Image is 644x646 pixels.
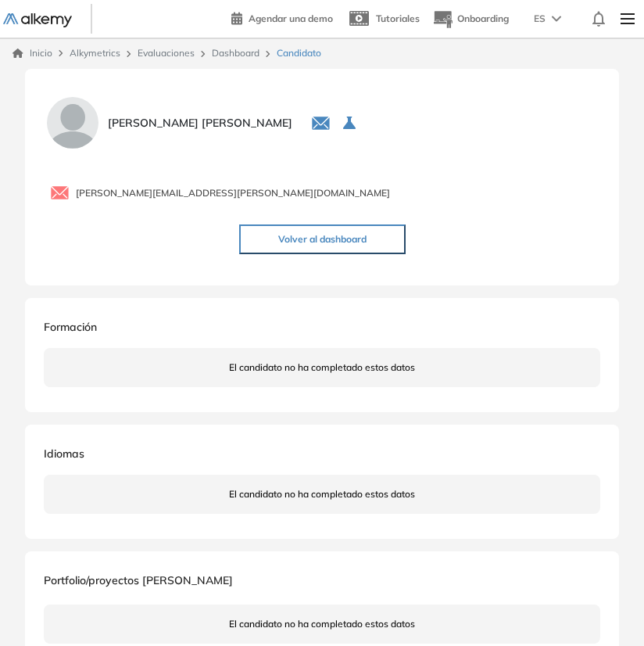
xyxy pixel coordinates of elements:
span: Agendar una demo [249,13,333,24]
span: [PERSON_NAME] [PERSON_NAME] [108,115,292,131]
span: [PERSON_NAME][EMAIL_ADDRESS][PERSON_NAME][DOMAIN_NAME] [76,186,390,200]
img: Menu [614,3,641,34]
img: Logo [3,13,72,27]
button: Onboarding [432,2,509,36]
span: Portfolio/proyectos [PERSON_NAME] [44,573,233,587]
span: ES [534,12,546,26]
span: Tutoriales [376,13,420,24]
a: Inicio [13,46,52,60]
img: arrow [552,16,561,22]
span: El candidato no ha completado estos datos [229,361,415,375]
a: Evaluaciones [138,47,195,59]
span: El candidato no ha completado estos datos [229,487,415,501]
span: Candidato [277,46,321,60]
img: PROFILE_MENU_LOGO_USER [44,94,102,152]
span: Formación [44,320,97,334]
a: Agendar una demo [231,8,333,27]
span: Idiomas [44,447,84,461]
button: Volver al dashboard [239,224,406,254]
span: El candidato no ha completado estos datos [229,617,415,631]
span: Alkymetrics [70,47,120,59]
span: Onboarding [457,13,509,24]
a: Dashboard [212,47,259,59]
